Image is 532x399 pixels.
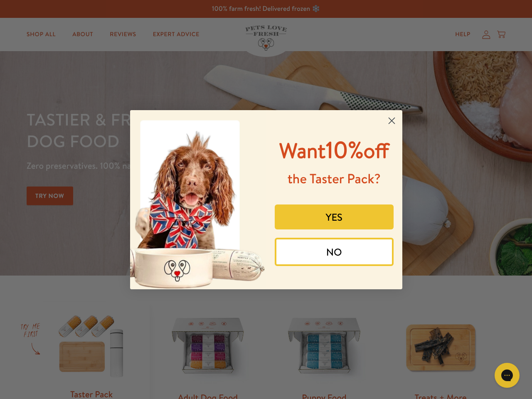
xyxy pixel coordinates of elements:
span: 10% [279,133,389,165]
iframe: Gorgias live chat messenger [490,360,524,391]
button: Close dialog [384,113,399,128]
button: YES [275,204,394,229]
span: the Taster Pack? [288,170,381,188]
span: off [363,136,389,165]
button: NO [275,238,394,266]
img: 8afefe80-1ef6-417a-b86b-9520c2248d41.jpeg [130,110,266,289]
span: Want [279,136,326,165]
